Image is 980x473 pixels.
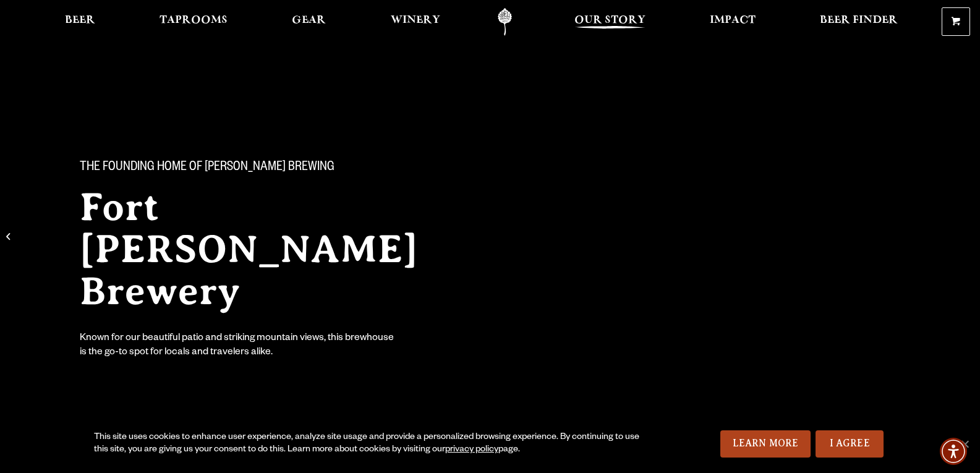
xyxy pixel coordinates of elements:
[940,438,967,465] div: Accessibility Menu
[80,332,396,360] div: Known for our beautiful patio and striking mountain views, this brewhouse is the go-to spot for l...
[566,8,654,36] a: Our Story
[160,15,228,25] span: Taprooms
[391,15,440,25] span: Winery
[812,8,906,36] a: Beer Finder
[65,15,95,25] span: Beer
[80,160,334,176] span: The Founding Home of [PERSON_NAME] Brewing
[80,186,466,312] h2: Fort [PERSON_NAME] Brewery
[292,15,326,25] span: Gear
[816,430,884,458] a: I Agree
[383,8,448,36] a: Winery
[445,445,498,455] a: privacy policy
[94,432,645,456] div: This site uses cookies to enhance user experience, analyze site usage and provide a personalized ...
[284,8,334,36] a: Gear
[57,8,103,36] a: Beer
[574,15,646,25] span: Our Story
[482,8,528,36] a: Odell Home
[151,8,236,36] a: Taprooms
[702,8,764,36] a: Impact
[710,15,756,25] span: Impact
[720,430,811,458] a: Learn More
[820,15,898,25] span: Beer Finder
